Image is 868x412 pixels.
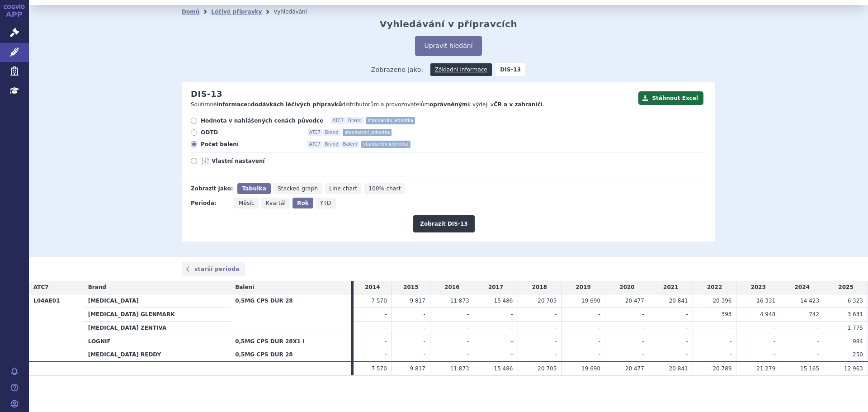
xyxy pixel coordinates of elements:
[780,281,824,294] td: 2024
[467,325,469,331] span: -
[853,351,863,358] span: 250
[307,129,322,136] span: ATC7
[429,101,467,108] strong: oprávněným
[494,298,513,304] span: 15 486
[413,215,474,232] button: Zobrazit DIS-13
[809,311,819,317] span: 742
[182,9,199,15] a: Domů
[191,101,634,109] p: Souhrnné o distributorům a provozovatelům k výdeji v .
[354,281,392,294] td: 2014
[424,311,425,317] span: -
[467,311,469,317] span: -
[231,348,351,362] th: 0,5MG CPS DUR 28
[201,117,323,124] span: Hodnota v nahlášených cenách původce
[730,325,731,331] span: -
[538,298,557,304] span: 20 705
[385,351,387,358] span: -
[494,101,542,108] strong: ČR a v zahraničí
[642,338,644,345] span: -
[581,298,600,304] span: 19 690
[800,298,819,304] span: 14 423
[297,200,309,206] span: Rok
[84,321,231,335] th: [MEDICAL_DATA] ZENTIVA
[84,335,231,348] th: LOGNIF
[686,311,688,317] span: -
[323,141,340,148] span: Brand
[669,298,688,304] span: 20 841
[555,325,557,331] span: -
[424,351,425,358] span: -
[686,338,688,345] span: -
[385,325,387,331] span: -
[712,365,731,372] span: 20 789
[211,9,262,15] a: Léčivé přípravky
[182,262,245,276] a: starší perioda
[848,325,863,331] span: 1 775
[555,338,557,345] span: -
[84,308,231,321] th: [MEDICAL_DATA] GLENMARK
[824,281,868,294] td: 2025
[817,351,819,358] span: -
[467,351,469,358] span: -
[201,141,300,148] span: Počet balení
[730,338,731,345] span: -
[800,365,819,372] span: 15 165
[686,351,688,358] span: -
[599,325,600,331] span: -
[231,335,351,348] th: 0,5MG CPS DUR 28X1 I
[346,117,363,124] span: Brand
[235,284,254,290] span: Balení
[251,101,342,108] strong: dodávkách léčivých přípravků
[518,281,561,294] td: 2018
[410,298,425,304] span: 9 817
[599,351,600,358] span: -
[424,338,425,345] span: -
[730,351,731,358] span: -
[736,281,780,294] td: 2023
[853,338,863,345] span: 984
[756,298,775,304] span: 16 331
[278,185,318,192] span: Stacked graph
[649,281,693,294] td: 2021
[599,311,600,317] span: -
[380,19,518,29] h2: Vyhledávání v přípravcích
[638,91,703,105] button: Stáhnout Excel
[212,157,311,165] span: Vlastní nastavení
[366,117,415,124] span: standardní jednotka
[385,311,387,317] span: -
[844,365,863,372] span: 12 963
[669,365,688,372] span: 20 841
[410,365,425,372] span: 9 817
[848,298,863,304] span: 6 323
[561,281,605,294] td: 2019
[642,311,644,317] span: -
[84,294,231,308] th: [MEDICAL_DATA]
[538,365,557,372] span: 20 705
[88,284,106,290] span: Brand
[330,117,345,124] span: ATC7
[191,183,233,194] div: Zobrazit jako:
[320,200,331,206] span: YTD
[511,338,513,345] span: -
[642,351,644,358] span: -
[371,298,387,304] span: 7 570
[424,325,425,331] span: -
[474,281,518,294] td: 2017
[722,311,732,317] span: 393
[266,200,286,206] span: Kvartál
[274,5,319,19] li: Vyhledávání
[774,351,775,358] span: -
[817,338,819,345] span: -
[84,348,231,362] th: [MEDICAL_DATA] REDDY
[231,294,351,335] th: 0,5MG CPS DUR 28
[712,298,731,304] span: 20 396
[774,338,775,345] span: -
[430,281,474,294] td: 2016
[642,325,644,331] span: -
[848,311,863,317] span: 3 631
[323,129,340,136] span: Brand
[774,325,775,331] span: -
[625,365,644,372] span: 20 477
[686,325,688,331] span: -
[693,281,736,294] td: 2022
